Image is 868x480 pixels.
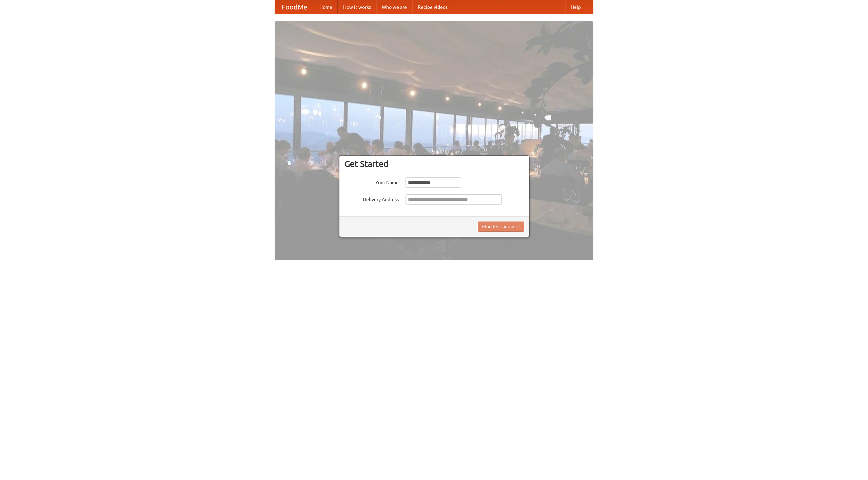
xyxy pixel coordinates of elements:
a: Home [314,0,338,14]
h3: Get Started [344,159,524,169]
a: How it works [338,0,376,14]
label: Delivery Address [344,194,399,203]
label: Your Name [344,177,399,186]
a: Who we are [376,0,412,14]
a: FoodMe [275,0,314,14]
button: Find Restaurants! [478,222,524,232]
a: Recipe videos [412,0,453,14]
a: Help [565,0,586,14]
